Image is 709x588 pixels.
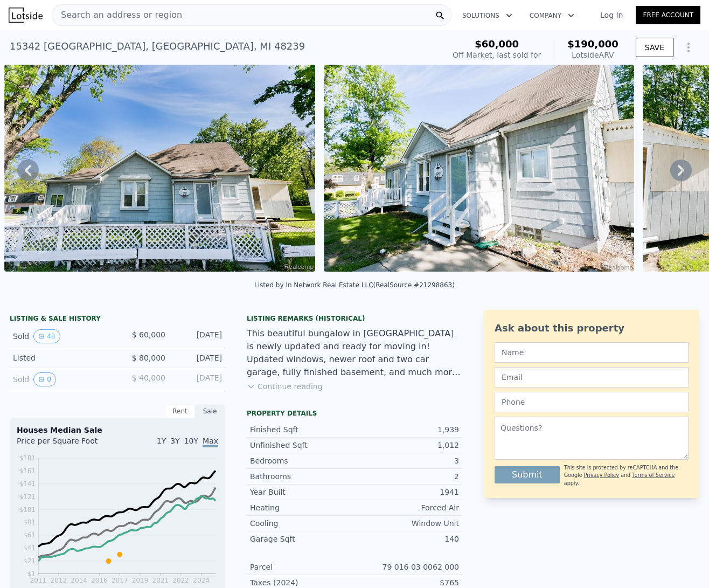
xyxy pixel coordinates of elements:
[30,577,47,584] tspan: 2011
[174,372,222,386] div: [DATE]
[172,577,189,584] tspan: 2022
[10,314,225,325] div: LISTING & SALE HISTORY
[19,467,36,475] tspan: $161
[170,437,179,445] span: 3Y
[33,372,56,386] button: View historical data
[354,518,459,529] div: Window Unit
[632,472,675,478] a: Terms of Service
[567,38,618,50] span: $190,000
[587,10,636,20] a: Log In
[250,577,354,588] div: Taxes (2024)
[254,281,455,289] div: Listed by In Network Real Estate LLC (RealSource #21298863)
[495,367,689,388] input: Email
[250,455,354,466] div: Bedrooms
[23,531,36,539] tspan: $61
[132,330,165,339] span: $ 60,000
[495,321,689,336] div: Ask about this property
[19,506,36,514] tspan: $101
[250,534,354,544] div: Garage Sqft
[495,466,560,483] button: Submit
[250,518,354,529] div: Cooling
[454,6,521,25] button: Solutions
[165,404,195,418] div: Rent
[33,329,60,343] button: View historical data
[564,464,689,487] div: This site is protected by reCAPTCHA and the Google and apply.
[354,440,459,451] div: 1,012
[250,502,354,513] div: Heating
[157,437,166,445] span: 1Y
[247,327,462,379] div: This beautiful bungalow in [GEOGRAPHIC_DATA] is newly updated and ready for moving in! Updated wi...
[17,425,218,435] div: Houses Median Sale
[112,577,128,584] tspan: 2017
[250,487,354,497] div: Year Built
[584,472,619,478] a: Privacy Policy
[4,65,315,272] img: Sale: 72355777 Parcel: 46490466
[203,437,218,447] span: Max
[521,6,583,25] button: Company
[193,577,210,584] tspan: 2024
[17,435,117,453] div: Price per Square Foot
[195,404,225,418] div: Sale
[250,471,354,482] div: Bathrooms
[354,562,459,572] div: 79 016 03 0062 000
[132,577,149,584] tspan: 2019
[324,65,635,272] img: Sale: 72355777 Parcel: 46490466
[71,577,87,584] tspan: 2014
[19,454,36,462] tspan: $181
[184,437,198,445] span: 10Y
[174,352,222,363] div: [DATE]
[10,39,305,54] div: 15342 [GEOGRAPHIC_DATA] , [GEOGRAPHIC_DATA] , MI 48239
[354,577,459,588] div: $765
[495,392,689,412] input: Phone
[250,440,354,451] div: Unfinished Sqft
[27,570,36,578] tspan: $1
[354,455,459,466] div: 3
[354,502,459,513] div: Forced Air
[13,352,109,363] div: Listed
[247,381,323,392] button: Continue reading
[132,354,165,362] span: $ 80,000
[495,342,689,363] input: Name
[174,329,222,343] div: [DATE]
[636,6,700,24] a: Free Account
[354,487,459,497] div: 1941
[152,577,169,584] tspan: 2021
[354,534,459,544] div: 140
[19,480,36,488] tspan: $141
[9,8,43,23] img: Lotside
[636,38,673,57] button: SAVE
[250,424,354,435] div: Finished Sqft
[19,493,36,501] tspan: $121
[23,557,36,565] tspan: $21
[52,9,182,22] span: Search an address or region
[247,409,462,418] div: Property details
[678,37,699,58] button: Show Options
[13,329,109,343] div: Sold
[51,577,67,584] tspan: 2012
[13,372,109,386] div: Sold
[453,50,541,60] div: Off Market, last sold for
[250,562,354,572] div: Parcel
[91,577,108,584] tspan: 2016
[475,38,519,50] span: $60,000
[247,314,462,323] div: Listing Remarks (Historical)
[354,471,459,482] div: 2
[23,544,36,552] tspan: $41
[354,424,459,435] div: 1,939
[567,50,618,60] div: Lotside ARV
[23,518,36,526] tspan: $81
[132,373,165,382] span: $ 40,000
